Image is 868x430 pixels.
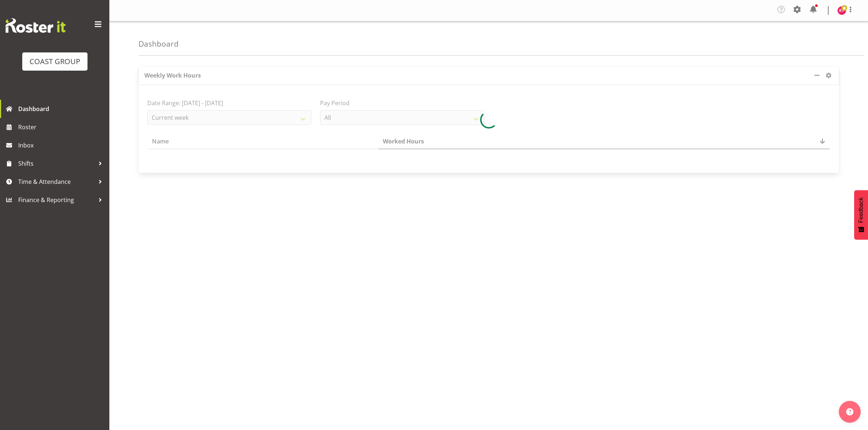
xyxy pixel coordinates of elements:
[5,18,66,33] img: Rosterit website logo
[846,408,853,415] img: help-xxl-2.png
[139,40,179,48] h4: Dashboard
[18,158,95,169] span: Shifts
[30,56,80,67] div: COAST GROUP
[18,103,106,114] span: Dashboard
[18,122,106,133] span: Roster
[18,194,95,205] span: Finance & Reporting
[854,190,868,240] button: Feedback - Show survey
[837,6,846,15] img: reuben-thomas8009.jpg
[18,176,95,187] span: Time & Attendance
[858,197,864,223] span: Feedback
[18,140,106,151] span: Inbox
